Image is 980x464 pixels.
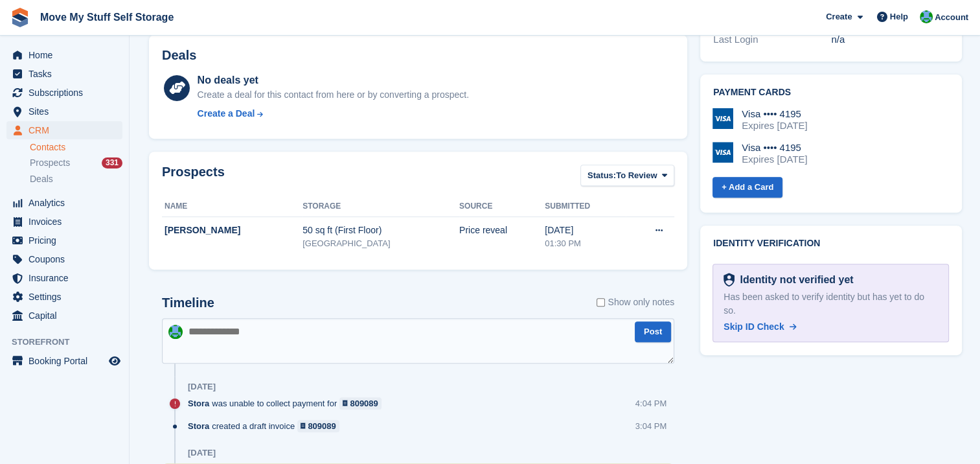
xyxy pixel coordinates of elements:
[6,102,122,121] a: menu
[28,307,106,325] span: Capital
[6,288,122,306] a: menu
[6,352,122,370] a: menu
[724,320,796,334] a: Skip ID Check
[168,325,183,339] img: Dan
[12,336,129,349] span: Storefront
[308,420,336,432] div: 809089
[188,382,216,392] div: [DATE]
[162,196,302,217] th: Name
[302,196,459,217] th: Storage
[10,8,30,27] img: stora-icon-8386f47178a22dfd0bd8f6a31ec36ba5ce8667c1dd55bd0f319d3a0aa187defe.svg
[28,46,106,64] span: Home
[713,87,949,98] h2: Payment cards
[635,420,667,432] div: 3:04 PM
[28,250,106,268] span: Coupons
[920,10,933,23] img: Dan
[6,84,122,102] a: menu
[188,420,209,432] span: Stora
[28,231,106,249] span: Pricing
[350,397,378,410] div: 809089
[28,213,106,231] span: Invoices
[30,172,122,186] a: Deals
[162,48,196,63] h2: Deals
[459,224,545,237] div: Price reveal
[198,107,469,121] a: Create a Deal
[30,173,53,185] span: Deals
[302,237,459,250] div: [GEOGRAPHIC_DATA]
[102,157,122,168] div: 331
[712,142,733,163] img: Visa Logo
[188,448,216,458] div: [DATE]
[28,65,106,83] span: Tasks
[162,296,214,310] h2: Timeline
[28,352,106,370] span: Booking Portal
[826,10,852,23] span: Create
[742,120,807,132] div: Expires [DATE]
[6,194,122,212] a: menu
[580,165,674,186] button: Status: To Review
[935,11,968,24] span: Account
[28,102,106,121] span: Sites
[597,296,674,309] label: Show only notes
[6,250,122,268] a: menu
[30,141,122,154] a: Contacts
[188,420,346,432] div: created a draft invoice
[713,32,831,47] div: Last Login
[712,177,782,198] a: + Add a Card
[35,6,179,28] a: Move My Stuff Self Storage
[635,397,667,410] div: 4:04 PM
[6,307,122,325] a: menu
[198,88,469,102] div: Create a deal for this contact from here or by converting a prospect.
[742,108,807,120] div: Visa •••• 4195
[188,397,388,410] div: was unable to collect payment for
[545,196,626,217] th: Submitted
[6,65,122,83] a: menu
[6,269,122,287] a: menu
[6,46,122,64] a: menu
[6,213,122,231] a: menu
[30,156,122,170] a: Prospects 331
[297,420,339,432] a: 809089
[616,169,657,182] span: To Review
[742,154,807,165] div: Expires [DATE]
[339,397,382,410] a: 809089
[6,231,122,249] a: menu
[735,272,853,288] div: Identity not verified yet
[712,108,733,129] img: Visa Logo
[198,73,469,88] div: No deals yet
[635,321,671,343] button: Post
[28,288,106,306] span: Settings
[28,84,106,102] span: Subscriptions
[890,10,908,23] span: Help
[724,321,784,332] span: Skip ID Check
[165,224,302,237] div: [PERSON_NAME]
[302,224,459,237] div: 50 sq ft (First Floor)
[587,169,616,182] span: Status:
[742,142,807,154] div: Visa •••• 4195
[724,290,938,318] div: Has been asked to verify identity but has yet to do so.
[107,353,122,369] a: Preview store
[198,107,255,121] div: Create a Deal
[6,121,122,139] a: menu
[28,194,106,212] span: Analytics
[28,269,106,287] span: Insurance
[545,237,626,250] div: 01:30 PM
[28,121,106,139] span: CRM
[30,157,70,169] span: Prospects
[162,165,225,189] h2: Prospects
[713,238,949,249] h2: Identity verification
[459,196,545,217] th: Source
[831,32,949,47] div: n/a
[545,224,626,237] div: [DATE]
[188,397,209,410] span: Stora
[597,296,605,309] input: Show only notes
[724,273,735,287] img: Identity Verification Ready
